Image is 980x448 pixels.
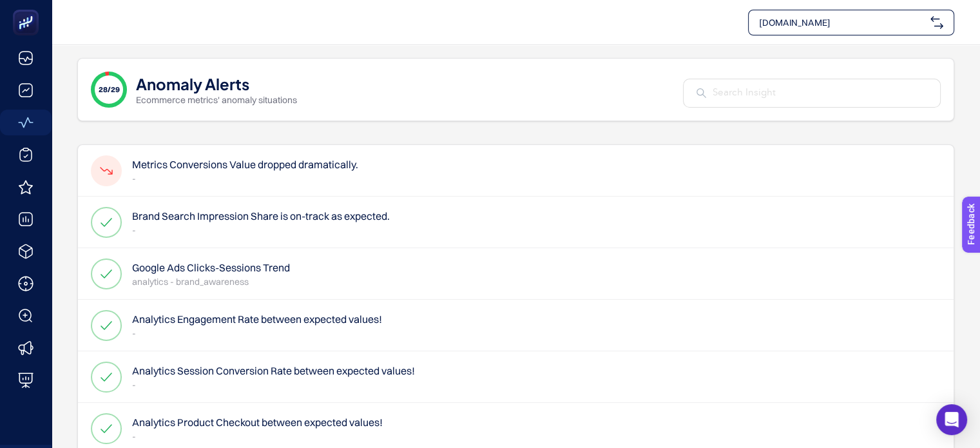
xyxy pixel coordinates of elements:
p: - [132,224,390,237]
h4: Brand Search Impression Share is on-track as expected. [132,208,390,224]
p: - [132,327,382,340]
h1: Anomaly Alerts [136,73,249,93]
span: [DOMAIN_NAME] [759,16,925,29]
span: 28/29 [99,84,120,95]
p: Ecommerce metrics' anomaly situations [136,93,297,106]
img: Search Insight [697,88,706,98]
h4: Analytics Product Checkout between expected values! [132,414,383,430]
p: - [132,430,383,443]
div: Open Intercom Messenger [936,404,967,435]
img: svg%3e [930,16,943,29]
span: Feedback [8,4,49,14]
p: - [132,172,358,185]
p: analytics - brand_awareness [132,275,290,288]
h4: Analytics Engagement Rate between expected values! [132,311,382,327]
h4: Metrics Conversions Value dropped dramatically. [132,157,358,172]
h4: Google Ads Clicks-Sessions Trend [132,260,290,275]
p: - [132,378,415,391]
h4: Analytics Session Conversion Rate between expected values! [132,363,415,378]
input: Search Insight [713,86,927,101]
